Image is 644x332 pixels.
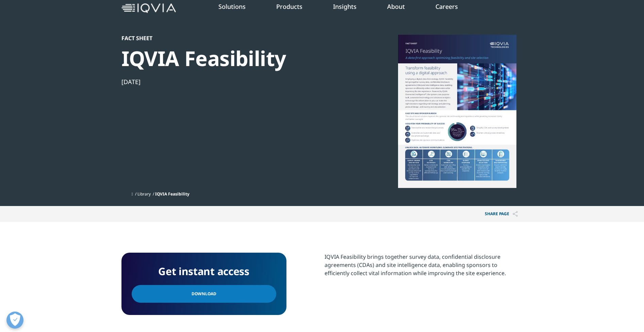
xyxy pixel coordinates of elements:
[218,2,246,11] a: Solutions
[6,312,23,329] button: Open Preferences
[480,206,523,222] p: Share PAGE
[480,206,523,222] button: Share PAGEShare PAGE
[137,191,151,197] a: Library
[132,263,276,280] h4: Get instant access
[325,253,523,282] p: IQVIA Feasibility brings together survey data, confidential disclosure agreements (CDAs) and site...
[121,35,355,42] div: Fact Sheet
[333,2,357,11] a: Insights
[192,290,216,298] span: Download
[435,2,458,11] a: Careers
[276,2,302,11] a: Products
[121,3,176,13] img: IQVIA Healthcare Information Technology and Pharma Clinical Research Company
[121,46,355,71] div: IQVIA Feasibility
[155,191,189,197] span: IQVIA Feasibility
[387,2,405,11] a: About
[513,211,518,217] img: Share PAGE
[121,78,355,86] div: [DATE]
[132,285,276,303] a: Download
